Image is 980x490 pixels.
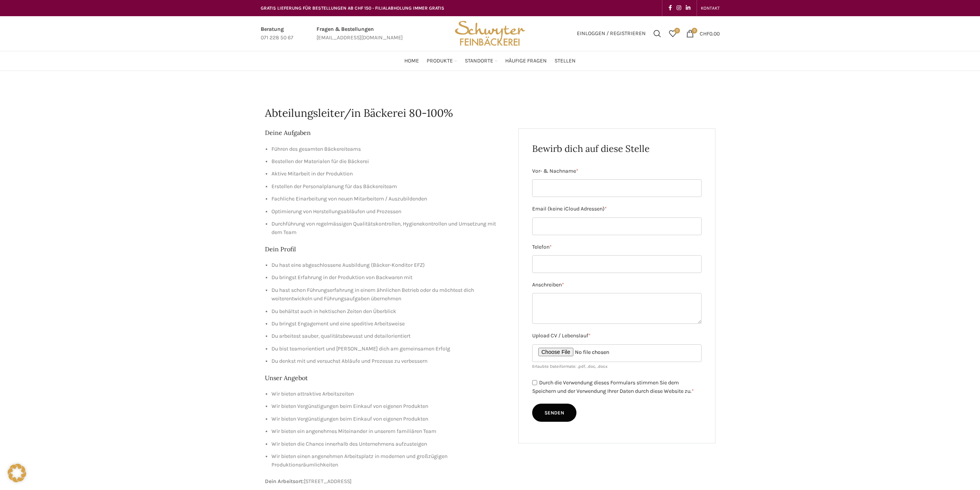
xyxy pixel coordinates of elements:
span: Häufige Fragen [505,57,547,65]
li: Du arbeitest sauber, qualitätsbewusst und detailorientiert [271,332,507,340]
span: CHF [700,30,709,37]
li: Wir bieten die Chance innerhalb des Unternehmens aufzusteigen [271,440,507,448]
a: Home [404,53,419,69]
a: Infobox link [261,25,293,42]
div: Main navigation [257,53,724,69]
label: Telefon [532,243,702,251]
li: Wir bieten ein angenehmes Miteinander in unserem familiären Team [271,427,507,436]
small: Erlaubte Dateiformate: .pdf, .doc, .docx [532,364,608,369]
li: Aktive Mitarbeit in der Produktion [271,170,507,178]
li: Wir bieten einen angenehmen Arbeitsplatz in modernen und großzügigen Produktionsräumlichkeiten [271,452,507,470]
li: Wir bieten attraktive Arbeitszeiten [271,390,507,398]
h1: Abteilungsleiter/in Bäckerei 80-100% [265,106,715,121]
a: Instagram social link [674,3,683,13]
li: Du behältst auch in hektischen Zeiten den Überblick [271,307,507,316]
span: Produkte [427,57,453,65]
a: 0 [665,26,680,41]
li: Wir bieten Vergünstigungen beim Einkauf von eigenen Produkten [271,415,507,423]
bdi: 0.00 [700,30,720,37]
li: Führen des gesamten Bäckereiteams [271,145,507,153]
li: Du bringst Engagement und eine speditive Arbeitsweise [271,320,507,328]
span: Stellen [554,57,576,65]
h2: Dein Profil [265,245,507,253]
li: Bestellen der Materialen für die Bäckerei [271,157,507,166]
span: Home [404,57,419,65]
a: Produkte [427,53,457,69]
span: 0 [692,28,697,34]
a: Stellen [554,53,576,69]
span: GRATIS LIEFERUNG FÜR BESTELLUNGEN AB CHF 150 - FILIALABHOLUNG IMMER GRATIS [261,5,444,11]
li: Du denkst mit und versuchst Abläufe und Prozesse zu verbessern [271,357,507,365]
a: Linkedin social link [683,3,693,13]
li: Erstellen der Personalplanung für das Bäckereiteam [271,182,507,191]
label: Upload CV / Lebenslauf [532,332,702,340]
a: Site logo [452,30,528,36]
h2: Unser Angebot [265,374,507,382]
input: Senden [532,404,576,422]
label: Durch die Verwendung dieses Formulars stimmen Sie dem Speichern und der Verwendung Ihrer Daten du... [532,379,694,395]
a: Facebook social link [666,3,674,13]
a: Standorte [465,53,498,69]
p: [STREET_ADDRESS] [265,477,507,486]
span: Standorte [465,57,493,65]
li: Du bist teamorientiert und [PERSON_NAME] dich am gemeinsamen Erfolg [271,345,507,353]
a: Einloggen / Registrieren [573,26,650,41]
a: 0 CHF0.00 [682,26,724,41]
img: Bäckerei Schwyter [452,16,528,51]
li: Du hast schon Führungserfahrung in einem ähnlichen Betrieb oder du möchtest dich weiterentwickeln... [271,286,507,303]
a: KONTAKT [701,0,720,16]
li: Du bringst Erfahrung in der Produktion von Backwaren mit [271,273,507,282]
li: Du hast eine abgeschlossene Ausbildung (Bäcker-Konditor EFZ) [271,261,507,269]
div: Secondary navigation [697,0,724,16]
strong: Dein Arbeitsort: [265,478,304,485]
li: Optimierung von Herstellungsabläufen und Prozessen [271,207,507,216]
label: Anschreiben [532,281,702,289]
label: Email (keine iCloud Adressen) [532,205,702,213]
li: Durchführung von regelmässigen Qualitätskontrollen, Hygienekontrollen und Umsetzung mit dem Team [271,220,507,237]
span: 0 [674,28,680,34]
label: Vor- & Nachname [532,167,702,175]
li: Wir bieten Vergünstigungen beim Einkauf von eigenen Produkten [271,402,507,411]
li: Fachliche Einarbeitung von neuen Mitarbeitern / Auszubildenden [271,195,507,203]
h2: Bewirb dich auf diese Stelle [532,142,702,155]
a: Häufige Fragen [505,53,547,69]
h2: Deine Aufgaben [265,128,507,137]
a: Infobox link [317,25,403,42]
div: Meine Wunschliste [665,26,680,41]
a: Suchen [650,26,665,41]
span: KONTAKT [701,5,720,11]
span: Einloggen / Registrieren [577,31,646,36]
